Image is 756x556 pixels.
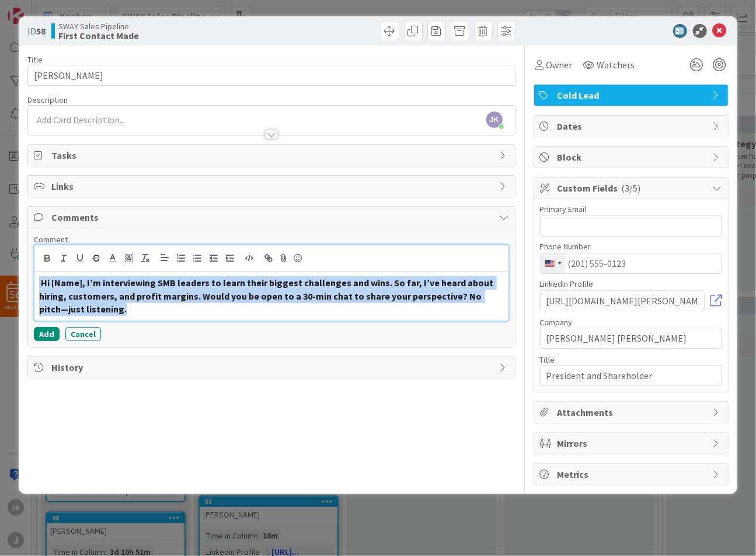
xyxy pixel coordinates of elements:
[540,355,555,365] label: Title
[36,25,46,37] b: 58
[486,112,503,128] span: JK
[27,24,46,38] span: ID
[540,205,722,213] div: Primary Email
[27,95,68,105] span: Description
[51,179,493,193] span: Links
[622,182,641,194] span: ( 3/5 )
[51,148,493,162] span: Tasks
[27,54,43,65] label: Title
[58,22,139,31] span: SWAY Sales Pipeline
[558,119,707,133] span: Dates
[65,327,101,341] button: Cancel
[27,65,515,86] input: type card name here...
[540,317,573,328] label: Company
[540,253,722,274] input: (201) 555-0123
[540,242,722,251] div: Phone Number
[540,280,722,288] div: LinkedIn Profile
[58,31,139,40] b: First Contact Made
[558,467,707,481] span: Metrics
[558,405,707,419] span: Attachments
[558,436,707,450] span: Mirrors
[558,88,707,102] span: Cold Lead
[541,253,565,273] button: Selected country
[51,210,493,224] span: Comments
[546,58,573,72] span: Owner
[34,234,68,245] span: Comment
[34,327,60,341] button: Add
[51,360,493,374] span: History
[558,181,707,195] span: Custom Fields
[558,150,707,164] span: Block
[597,58,635,72] span: Watchers
[39,277,495,315] strong: Hi [Name], I’m interviewing SMB leaders to learn their biggest challenges and wins. So far, I’ve ...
